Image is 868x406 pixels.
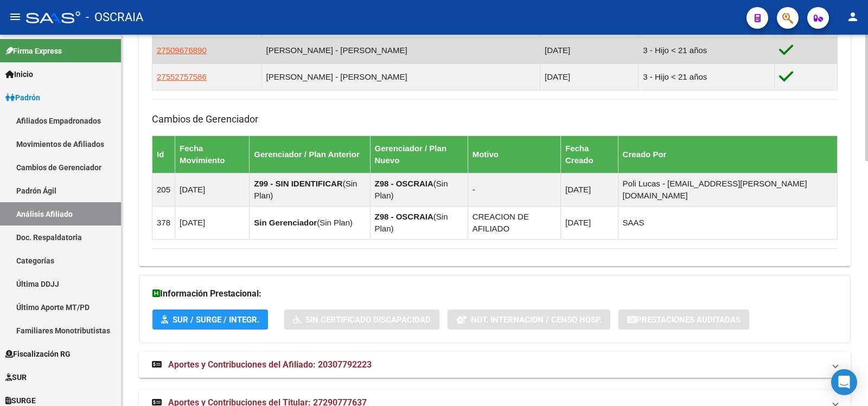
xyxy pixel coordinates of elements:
[261,37,540,63] td: [PERSON_NAME] - [PERSON_NAME]
[152,136,175,173] th: Id
[86,5,143,29] span: - OSCRAIA
[618,310,749,330] button: Prestaciones Auditadas
[152,206,175,239] td: 378
[370,206,468,239] td: ( )
[250,136,370,173] th: Gerenciador / Plan Anterior
[375,179,448,200] span: Sin Plan
[139,352,851,378] mat-expansion-panel-header: Aportes y Contribuciones del Afiliado: 20307792223
[5,45,62,57] span: Firma Express
[375,179,433,188] strong: Z98 - OSCRAIA
[152,310,268,330] button: SUR / SURGE / INTEGR.
[375,212,448,233] span: Sin Plan
[320,218,350,227] span: Sin Plan
[5,68,33,80] span: Inicio
[471,315,602,325] span: Not. Internacion / Censo Hosp.
[618,136,837,173] th: Creado Por
[250,173,370,206] td: ( )
[370,136,468,173] th: Gerenciador / Plan Nuevo
[468,173,560,206] td: -
[5,92,40,104] span: Padrón
[5,348,71,360] span: Fiscalización RG
[175,206,250,239] td: [DATE]
[250,206,370,239] td: ( )
[540,63,638,90] td: [DATE]
[560,173,618,206] td: [DATE]
[618,206,837,239] td: SAAS
[254,179,342,188] strong: Z99 - SIN IDENTIFICAR
[152,112,838,127] h3: Cambios de Gerenciador
[540,37,638,63] td: [DATE]
[846,10,859,23] mat-icon: person
[261,63,540,90] td: [PERSON_NAME] - [PERSON_NAME]
[254,218,317,227] strong: Sin Gerenciador
[448,310,610,330] button: Not. Internacion / Censo Hosp.
[560,206,618,239] td: [DATE]
[152,286,837,301] h3: Información Prestacional:
[175,136,250,173] th: Fecha Movimiento
[639,63,774,90] td: 3 - Hijo < 21 años
[305,315,431,325] span: Sin Certificado Discapacidad
[152,173,175,206] td: 205
[560,136,618,173] th: Fecha Creado
[168,359,372,370] span: Aportes y Contribuciones del Afiliado: 20307792223
[157,72,207,81] span: 27552757586
[9,10,22,23] mat-icon: menu
[370,173,468,206] td: ( )
[173,315,259,325] span: SUR / SURGE / INTEGR.
[468,206,560,239] td: CREACION DE AFILIADO
[468,136,560,173] th: Motivo
[254,179,357,200] span: Sin Plan
[639,37,774,63] td: 3 - Hijo < 21 años
[284,310,439,330] button: Sin Certificado Discapacidad
[618,173,837,206] td: Poli Lucas - [EMAIL_ADDRESS][PERSON_NAME][DOMAIN_NAME]
[5,371,27,383] span: SUR
[157,46,207,55] span: 27509676890
[636,315,741,325] span: Prestaciones Auditadas
[175,173,250,206] td: [DATE]
[831,369,857,395] div: Open Intercom Messenger
[375,212,433,221] strong: Z98 - OSCRAIA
